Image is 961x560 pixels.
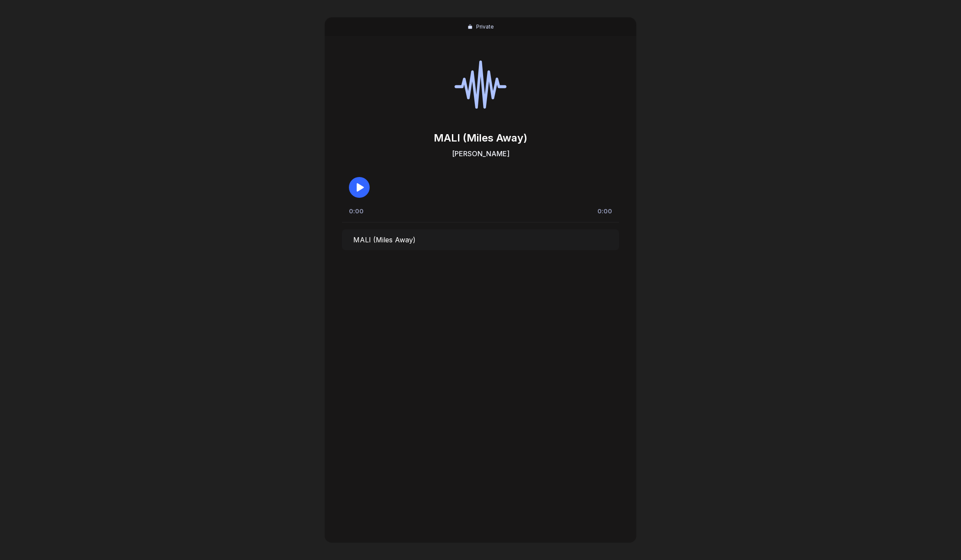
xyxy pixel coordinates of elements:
[476,23,494,30] div: Private
[353,235,416,244] div: MALI (Miles Away)
[597,207,612,215] div: 0:00
[349,207,364,215] div: 0:00
[434,132,527,144] div: MALI (Miles Away)
[452,149,510,158] a: [PERSON_NAME]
